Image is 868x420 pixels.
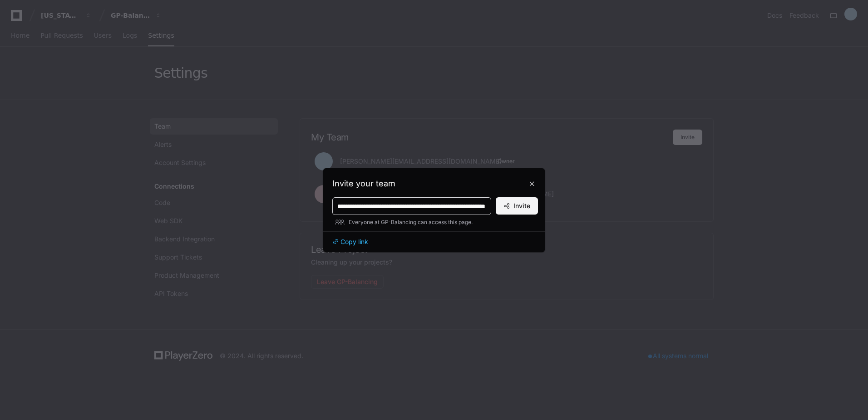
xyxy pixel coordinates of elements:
button: Copy link [332,237,368,246]
button: Invite [496,197,538,215]
span: Copy link [340,237,368,246]
span: Invite [513,201,530,210]
span: Everyone at GP-Balancing can access this page. [349,219,473,226]
span: Invite your team [332,179,395,188]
